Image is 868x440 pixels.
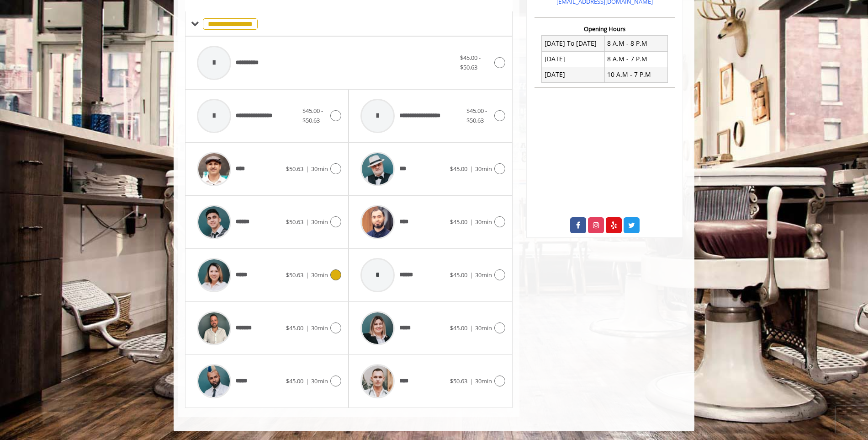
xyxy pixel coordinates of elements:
span: $50.63 [286,271,303,279]
span: 30min [475,324,492,332]
span: | [306,377,309,385]
span: $45.00 - $50.63 [460,54,481,71]
td: [DATE] [542,67,605,82]
span: $45.00 [450,218,467,226]
span: $45.00 [450,271,467,279]
span: 30min [475,218,492,226]
td: 8 A.M - 8 P.M [604,36,667,51]
span: $45.00 [450,324,467,332]
span: $50.63 [286,218,303,226]
td: [DATE] To [DATE] [542,36,605,51]
td: 10 A.M - 7 P.M [604,67,667,82]
span: | [306,271,309,279]
span: 30min [475,165,492,173]
span: | [306,218,309,226]
span: $45.00 - $50.63 [466,107,487,124]
h3: Opening Hours [535,26,675,32]
span: $50.63 [286,165,303,173]
span: | [306,165,309,173]
span: $45.00 [286,377,303,385]
span: 30min [311,377,328,385]
td: [DATE] [542,51,605,67]
td: 8 A.M - 7 P.M [604,51,667,67]
span: 30min [311,165,328,173]
span: | [470,218,473,226]
span: | [470,165,473,173]
span: 30min [475,377,492,385]
span: 30min [311,218,328,226]
span: $45.00 [450,165,467,173]
span: | [470,324,473,332]
span: $50.63 [450,377,467,385]
span: 30min [311,324,328,332]
span: | [470,271,473,279]
span: 30min [475,271,492,279]
span: | [470,377,473,385]
span: 30min [311,271,328,279]
span: $45.00 [286,324,303,332]
span: $45.00 - $50.63 [302,107,323,124]
span: | [306,324,309,332]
